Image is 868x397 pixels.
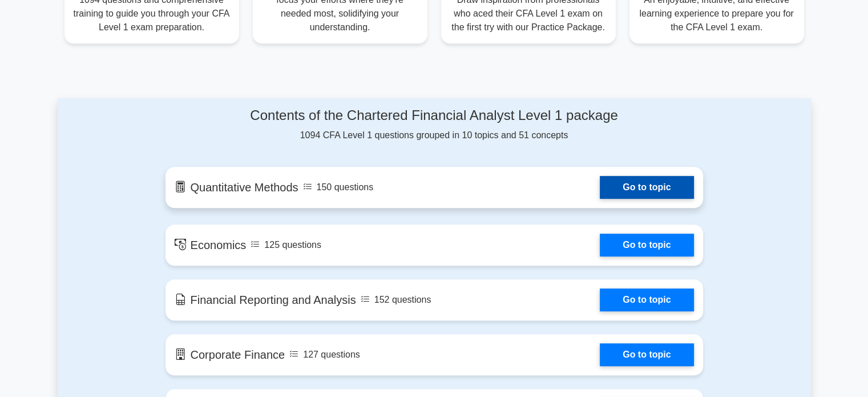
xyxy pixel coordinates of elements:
a: Go to topic [600,288,693,311]
a: Go to topic [600,176,693,199]
a: Go to topic [600,343,693,366]
div: 1094 CFA Level 1 questions grouped in 10 topics and 51 concepts [165,107,703,142]
a: Go to topic [600,234,693,256]
h4: Contents of the Chartered Financial Analyst Level 1 package [165,107,703,124]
